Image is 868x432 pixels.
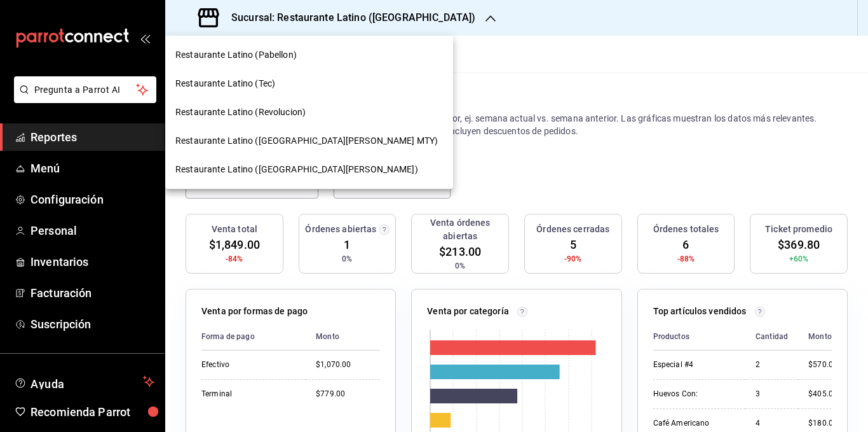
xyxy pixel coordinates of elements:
[165,98,453,127] div: Restaurante Latino (Revolucion)
[165,127,453,155] div: Restaurante Latino ([GEOGRAPHIC_DATA][PERSON_NAME] MTY)
[175,77,275,90] span: Restaurante Latino (Tec)
[175,163,418,176] span: Restaurante Latino ([GEOGRAPHIC_DATA][PERSON_NAME])
[165,155,453,184] div: Restaurante Latino ([GEOGRAPHIC_DATA][PERSON_NAME])
[165,69,453,98] div: Restaurante Latino (Tec)
[175,48,297,62] span: Restaurante Latino (Pabellon)
[175,134,438,148] span: Restaurante Latino ([GEOGRAPHIC_DATA][PERSON_NAME] MTY)
[165,41,453,69] div: Restaurante Latino (Pabellon)
[175,106,306,119] span: Restaurante Latino (Revolucion)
